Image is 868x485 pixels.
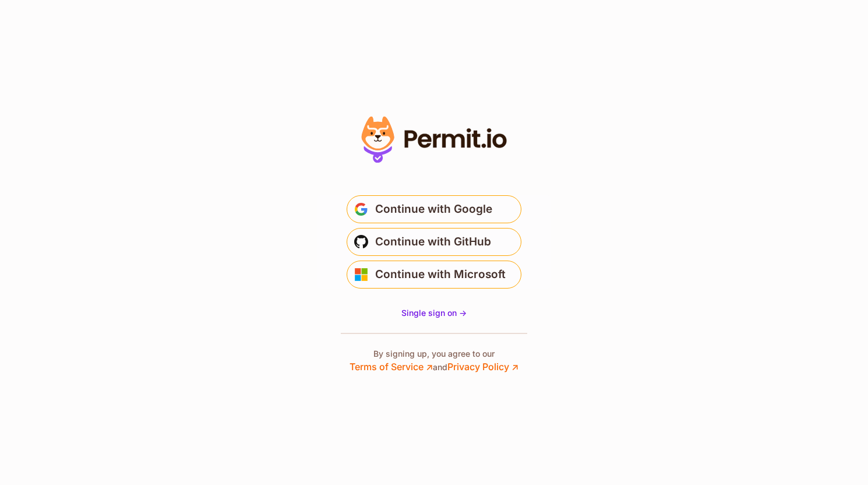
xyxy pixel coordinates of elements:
[350,361,433,372] a: Terms of Service ↗
[347,195,521,223] button: Continue with Google
[347,228,521,256] button: Continue with GitHub
[375,233,491,251] span: Continue with GitHub
[350,348,518,374] p: By signing up, you agree to our and
[447,361,518,372] a: Privacy Policy ↗
[375,200,492,219] span: Continue with Google
[401,307,467,319] a: Single sign on ->
[401,308,467,318] span: Single sign on ->
[347,261,521,289] button: Continue with Microsoft
[375,265,506,284] span: Continue with Microsoft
